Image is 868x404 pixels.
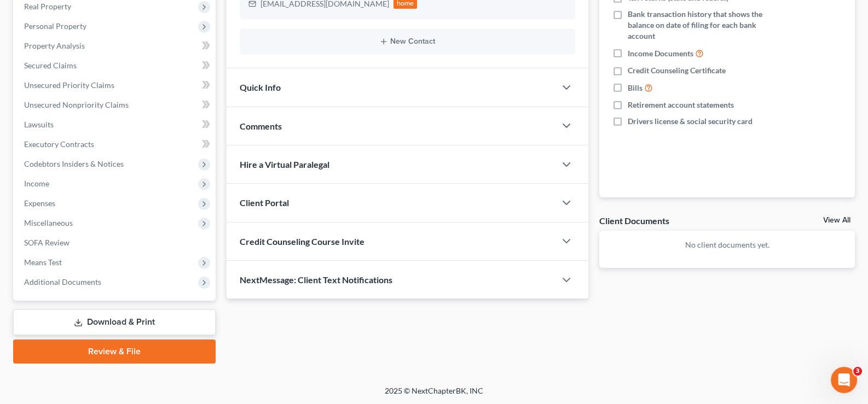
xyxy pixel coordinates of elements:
[823,216,850,224] a: View All
[628,83,643,93] span: Bills
[24,257,62,267] span: Means Test
[24,80,114,90] span: Unsecured Priority Claims
[15,115,216,134] a: Lawsuits
[24,21,86,31] span: Personal Property
[599,215,669,226] div: Client Documents
[608,239,846,250] p: No client documents yet.
[853,367,862,376] span: 3
[13,339,216,364] a: Review & File
[24,277,101,286] span: Additional Documents
[15,95,216,115] a: Unsecured Nonpriority Claims
[628,99,734,110] span: Retirement account statements
[24,139,94,149] span: Executory Contracts
[24,100,129,109] span: Unsecured Nonpriority Claims
[24,238,70,247] span: SOFA Review
[24,120,54,129] span: Lawsuits
[24,179,49,188] span: Income
[248,37,567,46] button: New Contact
[24,41,85,50] span: Property Analysis
[831,367,857,393] iframe: Intercom live chat
[15,75,216,95] a: Unsecured Priority Claims
[240,197,289,208] span: Client Portal
[628,9,782,42] span: Bank transaction history that shows the balance on date of filing for each bank account
[628,65,726,76] span: Credit Counseling Certificate
[13,309,216,335] a: Download & Print
[15,36,216,56] a: Property Analysis
[240,274,392,285] span: NextMessage: Client Text Notifications
[15,56,216,75] a: Secured Claims
[24,2,71,11] span: Real Property
[15,233,216,253] a: SOFA Review
[24,198,55,208] span: Expenses
[240,236,364,247] span: Credit Counseling Course Invite
[240,82,281,92] span: Quick Info
[628,48,693,59] span: Income Documents
[24,61,77,70] span: Secured Claims
[24,159,124,168] span: Codebtors Insiders & Notices
[628,116,753,127] span: Drivers license & social security card
[240,159,329,169] span: Hire a Virtual Paralegal
[24,218,73,227] span: Miscellaneous
[240,121,282,131] span: Comments
[15,134,216,154] a: Executory Contracts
